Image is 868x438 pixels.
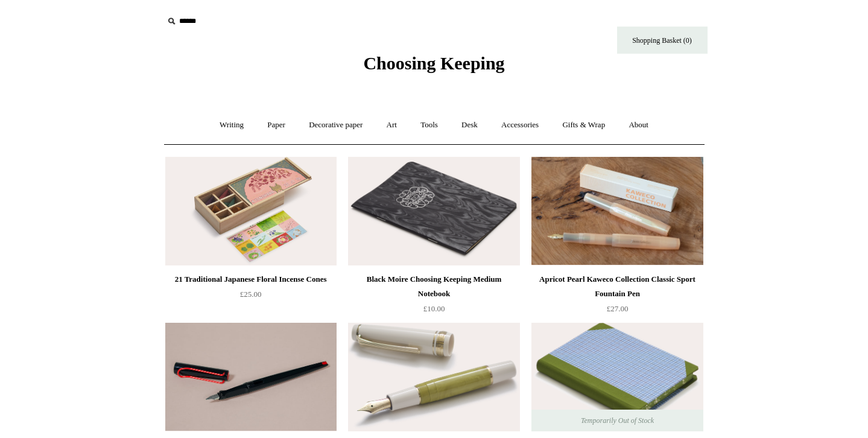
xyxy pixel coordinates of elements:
[490,109,550,141] a: Accessories
[569,410,666,431] span: Temporarily Out of Stock
[348,157,519,265] img: Black Moire Choosing Keeping Medium Notebook
[531,272,703,322] a: Apricot Pearl Kaweco Collection Classic Sport Fountain Pen £27.00
[256,109,296,141] a: Paper
[376,109,408,141] a: Art
[209,109,255,141] a: Writing
[240,290,262,299] span: £25.00
[348,157,519,265] a: Black Moire Choosing Keeping Medium Notebook Black Moire Choosing Keeping Medium Notebook
[298,109,373,141] a: Decorative paper
[165,323,337,431] img: Lamy Safari Joy Calligraphy Fountain Pen
[607,304,629,313] span: £27.00
[351,272,516,301] div: Black Moire Choosing Keeping Medium Notebook
[534,272,700,301] div: Apricot Pearl Kaweco Collection Classic Sport Fountain Pen
[348,272,519,322] a: Black Moire Choosing Keeping Medium Notebook £10.00
[363,53,504,73] span: Choosing Keeping
[165,323,337,431] a: Lamy Safari Joy Calligraphy Fountain Pen Lamy Safari Joy Calligraphy Fountain Pen
[168,272,334,287] div: 21 Traditional Japanese Floral Incense Cones
[348,323,519,431] img: Pistache Marbled Sailor Pro Gear Mini Slim Fountain Pen
[423,304,445,313] span: £10.00
[531,157,703,265] img: Apricot Pearl Kaweco Collection Classic Sport Fountain Pen
[410,109,449,141] a: Tools
[165,272,337,322] a: 21 Traditional Japanese Floral Incense Cones £25.00
[617,27,708,54] a: Shopping Basket (0)
[618,109,659,141] a: About
[451,109,489,141] a: Desk
[531,157,703,265] a: Apricot Pearl Kaweco Collection Classic Sport Fountain Pen Apricot Pearl Kaweco Collection Classi...
[551,109,616,141] a: Gifts & Wrap
[363,63,504,71] a: Choosing Keeping
[165,157,337,265] a: 21 Traditional Japanese Floral Incense Cones 21 Traditional Japanese Floral Incense Cones
[348,323,519,431] a: Pistache Marbled Sailor Pro Gear Mini Slim Fountain Pen Pistache Marbled Sailor Pro Gear Mini Sli...
[165,157,337,265] img: 21 Traditional Japanese Floral Incense Cones
[531,323,703,431] img: Extra-Thick "Composition Ledger" Chiyogami Notebook, Blue Plaid
[531,323,703,431] a: Extra-Thick "Composition Ledger" Chiyogami Notebook, Blue Plaid Extra-Thick "Composition Ledger" ...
